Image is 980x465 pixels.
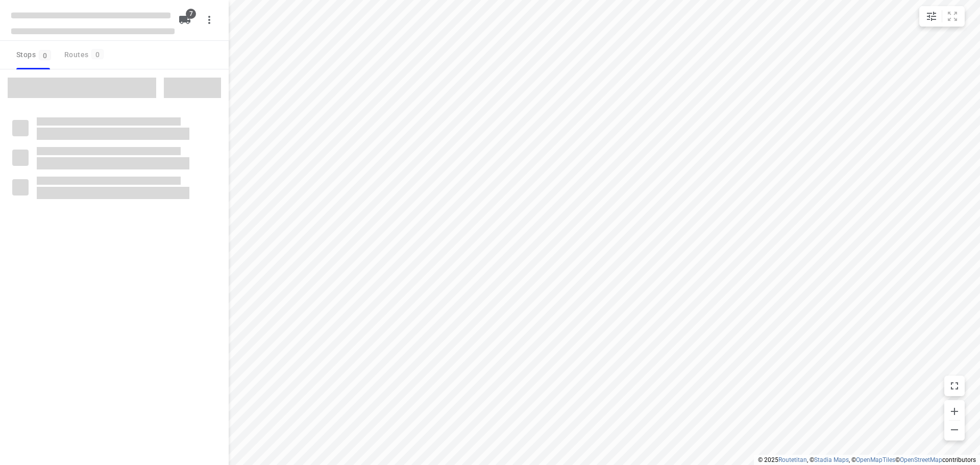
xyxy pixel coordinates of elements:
[814,456,849,463] a: Stadia Maps
[921,6,942,27] button: Map settings
[856,456,895,463] a: OpenMapTiles
[758,456,976,463] li: © 2025 , © , © © contributors
[778,456,807,463] a: Routetitan
[900,456,942,463] a: OpenStreetMap
[919,6,965,27] div: small contained button group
